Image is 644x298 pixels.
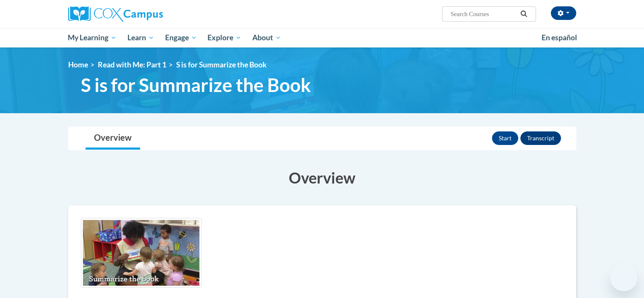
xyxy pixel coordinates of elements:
[517,9,530,19] button: Search
[492,131,518,145] button: Start
[68,6,229,22] a: Cox Campus
[247,28,287,47] a: About
[122,28,160,47] a: Learn
[536,29,583,47] a: En español
[98,60,166,69] a: Read with Me: Part 1
[450,9,517,19] input: Search Courses
[176,60,267,69] span: S is for Summarize the Book
[68,167,576,188] h3: Overview
[165,33,197,43] span: Engage
[207,33,241,43] span: Explore
[63,28,122,47] a: My Learning
[160,28,202,47] a: Engage
[127,33,154,43] span: Learn
[68,6,163,22] img: Cox Campus
[551,6,576,20] button: Account Settings
[55,28,589,47] div: Main menu
[610,264,637,291] iframe: Button to launch messaging window
[68,33,116,43] span: My Learning
[252,33,281,43] span: About
[81,218,202,288] img: Course logo image
[542,33,577,42] span: En español
[86,127,140,150] a: Overview
[81,74,311,96] span: S is for Summarize the Book
[202,28,247,47] a: Explore
[68,60,88,69] a: Home
[520,131,561,145] button: Transcript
